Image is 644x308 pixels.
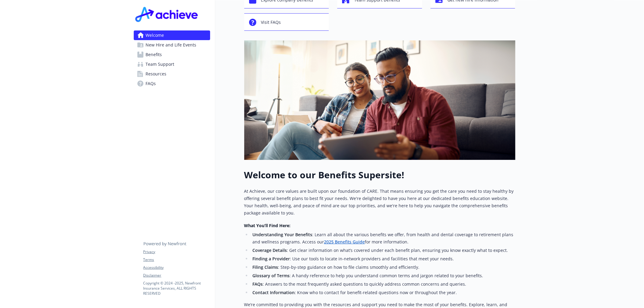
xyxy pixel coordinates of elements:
a: FAQs [134,79,210,88]
a: Team Support [134,59,210,69]
span: Benefits [146,50,162,59]
li: : Know who to contact for benefit-related questions now or throughout the year. [251,289,515,296]
li: : Learn all about the various benefits we offer, from health and dental coverage to retirement pl... [251,231,515,246]
span: Team Support [146,59,175,69]
span: Resources [146,69,167,79]
a: Accessibility [143,265,210,270]
strong: Glossary of Terms [252,273,290,278]
strong: Coverage Details [252,247,287,253]
a: New Hire and Life Events [134,40,210,50]
a: 2025 Benefits Guide [324,239,365,245]
strong: Understanding Your Benefits [252,232,312,237]
strong: Filing Claims [252,264,278,270]
li: : Get clear information on what’s covered under each benefit plan, ensuring you know exactly what... [251,247,515,254]
span: Welcome [146,30,164,40]
button: Visit FAQs [244,13,329,31]
a: Disclaimer [143,273,210,278]
li: : Use our tools to locate in-network providers and facilities that meet your needs. [251,255,515,262]
strong: Contact Information [252,290,295,295]
li: : A handy reference to help you understand common terms and jargon related to your benefits. [251,272,515,279]
li: : Step-by-step guidance on how to file claims smoothly and efficiently. [251,264,515,271]
a: Terms [143,257,210,262]
a: Resources [134,69,210,79]
h1: Welcome to our Benefits Supersite! [244,170,515,180]
a: Welcome [134,30,210,40]
strong: What You’ll Find Here: [244,223,291,228]
span: New Hire and Life Events [146,40,197,50]
p: Copyright © 2024 - 2025 , Newfront Insurance Services, ALL RIGHTS RESERVED [143,281,210,296]
img: overview page banner [244,40,515,160]
a: Privacy [143,249,210,255]
span: Visit FAQs [261,17,281,28]
li: : Answers to the most frequently asked questions to quickly address common concerns and queries. [251,281,515,288]
span: FAQs [146,79,156,88]
p: At Achieve, our core values are built upon our foundation of CARE. That means ensuring you get th... [244,188,515,217]
strong: FAQs [252,281,263,287]
strong: Finding a Provider [252,256,290,262]
a: Benefits [134,50,210,59]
